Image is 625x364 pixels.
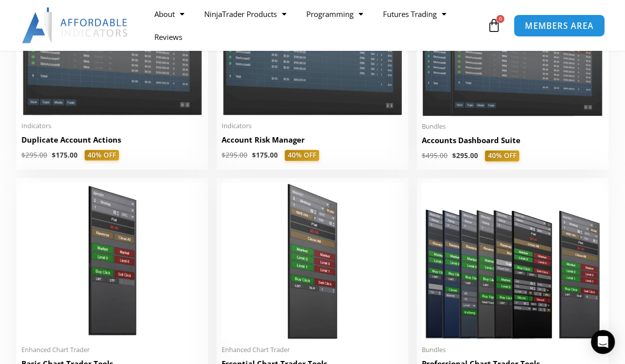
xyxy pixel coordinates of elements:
span: $ [222,151,226,160]
a: Futures Trading [373,2,456,25]
nav: Menu [144,2,485,48]
span: 0 [497,15,504,23]
a: 0 [472,11,516,40]
span: 40% OFF [485,151,519,162]
bdi: 295.00 [21,151,47,160]
span: $ [422,151,426,160]
img: Essential Chart Trader Tools [222,183,403,340]
div: Open Intercom Messenger [591,330,615,354]
a: NinjaTrader Products [194,2,296,25]
h2: Duplicate Account Actions [21,135,203,145]
span: Bundles [422,122,604,131]
span: $ [452,151,456,160]
a: Accounts Dashboard Suite [422,135,604,151]
span: Enhanced Chart Trader [222,346,403,354]
span: 40% OFF [85,150,119,161]
img: LogoAI | Affordable Indicators – NinjaTrader [22,7,129,43]
span: Enhanced Chart Trader [21,346,203,354]
bdi: 175.00 [252,151,278,160]
bdi: 175.00 [52,151,78,160]
img: BasicTools [21,183,203,340]
span: Bundles [422,346,604,354]
a: Programming [296,2,373,25]
span: MEMBERS AREA [525,21,594,30]
img: ProfessionalToolsBundlePage [422,183,604,340]
span: Indicators [21,122,203,130]
a: Duplicate Account Actions [21,135,203,150]
span: $ [21,151,25,160]
a: MEMBERS AREA [514,14,605,36]
span: Indicators [222,122,403,130]
a: About [144,2,194,25]
bdi: 295.00 [452,151,478,160]
span: $ [52,151,56,160]
a: Reviews [144,25,192,48]
h2: Account Risk Manager [222,135,403,145]
bdi: 295.00 [222,151,248,160]
h2: Accounts Dashboard Suite [422,135,604,146]
span: 40% OFF [285,150,319,161]
span: $ [252,151,256,160]
a: Account Risk Manager [222,135,403,150]
bdi: 495.00 [422,151,448,160]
